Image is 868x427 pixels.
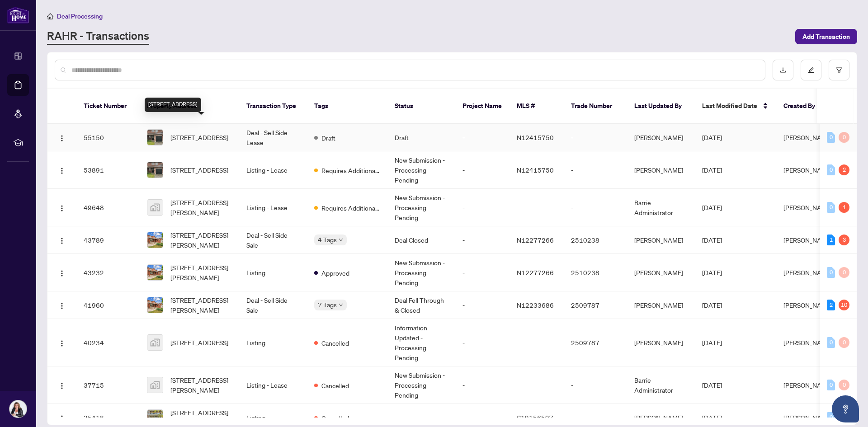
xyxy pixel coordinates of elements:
div: 0 [827,202,835,213]
td: 49648 [76,189,140,226]
img: thumbnail-img [147,410,163,425]
span: [PERSON_NAME] [783,381,832,389]
td: - [455,124,509,151]
img: Profile Icon [9,400,27,418]
img: Logo [58,340,66,347]
span: [STREET_ADDRESS] [170,165,228,175]
span: [STREET_ADDRESS][PERSON_NAME] [170,230,232,250]
td: [PERSON_NAME] [627,319,695,366]
button: Logo [55,163,69,177]
img: Logo [58,382,66,389]
img: Logo [58,205,66,212]
th: Transaction Type [239,89,307,124]
td: 2510238 [564,254,627,291]
th: Project Name [455,89,509,124]
span: download [780,67,786,73]
span: N12277266 [517,268,554,277]
span: down [339,303,343,307]
th: Created By [776,89,830,124]
span: [DATE] [702,413,722,422]
td: 41960 [76,291,140,319]
span: Requires Additional Docs [321,165,380,175]
span: [DATE] [702,133,722,141]
div: 0 [839,337,849,348]
td: Barrie Administrator [627,189,695,226]
span: [PERSON_NAME] [783,268,832,277]
td: 43232 [76,254,140,291]
div: 0 [827,132,835,143]
span: Cancelled [321,413,349,423]
span: Cancelled [321,338,349,348]
td: [PERSON_NAME] [627,291,695,319]
div: 0 [839,267,849,278]
img: thumbnail-img [147,232,163,248]
td: Listing - Lease [239,151,307,189]
td: New Submission - Processing Pending [387,189,455,226]
span: 7 Tags [318,300,337,310]
th: MLS # [509,89,564,124]
td: Deal - Sell Side Sale [239,291,307,319]
th: Property Address [140,89,239,124]
span: [PERSON_NAME] [783,203,832,211]
button: Logo [55,233,69,247]
button: Logo [55,298,69,312]
span: N12233686 [517,301,554,309]
td: 55150 [76,124,140,151]
td: New Submission - Processing Pending [387,151,455,189]
td: - [564,366,627,404]
td: - [455,189,509,226]
td: - [455,366,509,404]
div: 2 [827,300,835,310]
td: 53891 [76,151,140,189]
span: [DATE] [702,268,722,277]
span: 4 Tags [318,235,337,245]
div: 1 [839,202,849,213]
span: Approved [321,268,349,278]
button: Logo [55,410,69,425]
th: Tags [307,89,387,124]
td: Information Updated - Processing Pending [387,319,455,366]
td: - [455,319,509,366]
span: Add Transaction [802,29,850,44]
th: Last Updated By [627,89,695,124]
button: edit [801,60,821,80]
span: filter [836,67,842,73]
td: 2509787 [564,291,627,319]
button: download [773,60,793,80]
td: Draft [387,124,455,151]
span: [STREET_ADDRESS] [170,338,228,347]
span: [STREET_ADDRESS][PERSON_NAME] [170,295,232,315]
td: - [455,226,509,254]
img: thumbnail-img [147,162,163,178]
th: Trade Number [564,89,627,124]
span: [STREET_ADDRESS][PERSON_NAME] [170,263,232,282]
button: Logo [55,130,69,145]
span: [PERSON_NAME] [783,166,832,174]
span: [PERSON_NAME] [783,338,832,347]
button: Logo [55,200,69,215]
td: - [455,254,509,291]
div: 0 [839,380,849,390]
td: [PERSON_NAME] [627,226,695,254]
img: thumbnail-img [147,377,163,393]
td: [PERSON_NAME] [627,254,695,291]
td: [PERSON_NAME] [627,124,695,151]
span: [STREET_ADDRESS][PERSON_NAME] [170,197,232,217]
div: [STREET_ADDRESS] [145,98,201,112]
td: New Submission - Processing Pending [387,254,455,291]
span: [DATE] [702,381,722,389]
span: [DATE] [702,236,722,244]
button: filter [829,60,849,80]
td: Listing [239,254,307,291]
div: 0 [827,380,835,390]
td: 37715 [76,366,140,404]
span: N12415750 [517,166,554,174]
div: 0 [827,337,835,348]
td: Deal Fell Through & Closed [387,291,455,319]
th: Status [387,89,455,124]
td: Listing - Lease [239,366,307,404]
td: [PERSON_NAME] [627,151,695,189]
img: Logo [58,167,66,174]
div: 2 [839,164,849,175]
td: - [564,151,627,189]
